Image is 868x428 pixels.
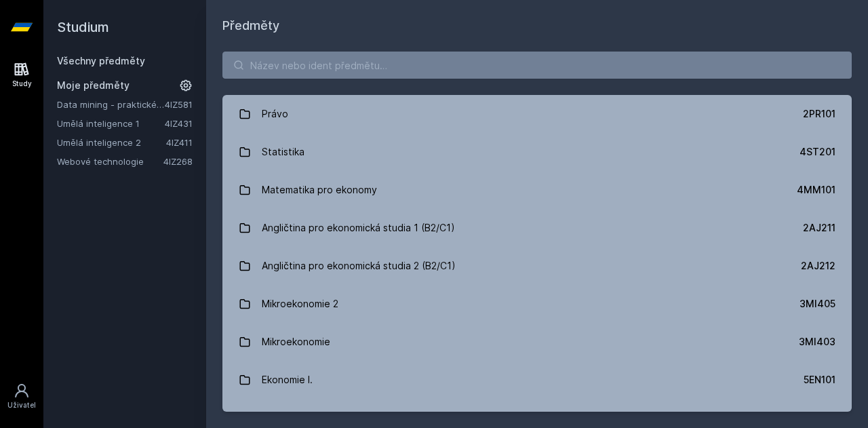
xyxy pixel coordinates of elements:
[165,118,193,129] a: 4IZ431
[222,16,852,35] h1: Předměty
[222,133,852,171] a: Statistika 4ST201
[57,98,165,111] a: Data mining - praktické aplikace
[262,252,456,279] div: Angličtina pro ekonomická studia 2 (B2/C1)
[222,171,852,209] a: Matematika pro ekonomy 4MM101
[262,328,330,355] div: Mikroekonomie
[262,214,455,241] div: Angličtina pro ekonomická studia 1 (B2/C1)
[57,136,166,149] a: Umělá inteligence 2
[163,156,193,167] a: 4IZ268
[166,137,193,148] a: 4IZ411
[3,54,41,96] a: Study
[804,373,835,387] div: 5EN101
[262,100,288,128] div: Právo
[222,323,852,361] a: Mikroekonomie 3MI403
[57,155,163,168] a: Webové technologie
[222,209,852,247] a: Angličtina pro ekonomická studia 1 (B2/C1) 2AJ211
[262,138,304,166] div: Statistika
[57,117,165,130] a: Umělá inteligence 1
[12,79,32,89] div: Study
[799,335,835,349] div: 3MI403
[800,297,835,311] div: 3MI405
[222,247,852,285] a: Angličtina pro ekonomická studia 2 (B2/C1) 2AJ212
[222,95,852,133] a: Právo 2PR101
[803,107,835,121] div: 2PR101
[797,183,835,197] div: 4MM101
[801,259,835,273] div: 2AJ212
[57,79,130,92] span: Moje předměty
[222,361,852,399] a: Ekonomie I. 5EN101
[803,221,835,235] div: 2AJ211
[805,411,835,425] div: 2AJ111
[222,285,852,323] a: Mikroekonomie 2 3MI405
[57,55,145,66] a: Všechny předměty
[7,400,36,410] div: Uživatel
[262,290,338,317] div: Mikroekonomie 2
[3,376,41,417] a: Uživatel
[800,145,835,159] div: 4ST201
[262,366,313,393] div: Ekonomie I.
[165,99,193,110] a: 4IZ581
[262,176,377,203] div: Matematika pro ekonomy
[222,52,852,79] input: Název nebo ident předmětu…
